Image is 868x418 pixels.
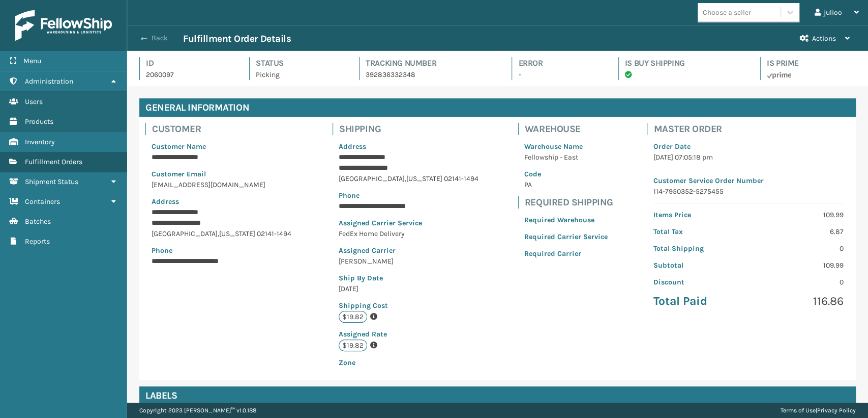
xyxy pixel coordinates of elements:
span: [GEOGRAPHIC_DATA] [152,229,218,238]
span: Batches [25,217,51,226]
h4: Shipping [339,123,485,135]
span: , [405,174,406,183]
p: Customer Service Order Number [653,175,844,186]
img: logo [15,10,112,41]
h4: Id [146,57,231,69]
p: Zone [339,357,478,368]
p: 6.87 [755,226,844,237]
p: Assigned Rate [339,329,478,339]
p: 116.86 [755,294,844,309]
button: Back [136,34,183,43]
span: [US_STATE] [219,229,255,238]
p: Ship By Date [339,273,478,283]
h4: Is Buy Shipping [625,57,742,69]
span: Menu [23,57,41,65]
span: Address [152,197,179,206]
p: $19.82 [339,339,367,351]
p: Items Price [653,210,742,220]
p: 109.99 [755,210,844,220]
div: | [781,403,856,418]
h4: Error [518,57,600,69]
p: Total Shipping [653,243,742,254]
a: Terms of Use [781,407,816,414]
p: $19.82 [339,311,367,323]
p: Assigned Carrier Service [339,218,478,228]
span: Actions [812,34,836,43]
p: 114-7950352-5275455 [653,186,844,197]
h4: Warehouse [525,123,614,135]
span: Administration [25,77,73,86]
span: Users [25,97,43,106]
span: , [218,229,219,238]
span: Address [339,142,366,151]
p: Assigned Carrier [339,245,478,256]
p: Required Warehouse [524,215,608,225]
span: 02141-1494 [444,174,478,183]
span: Reports [25,237,50,246]
p: Phone [339,190,478,201]
p: Total Tax [653,226,742,237]
span: 02141-1494 [257,229,291,238]
p: PA [524,179,608,190]
h3: Fulfillment Order Details [183,33,291,45]
p: Picking [256,69,341,80]
p: Required Carrier Service [524,231,608,242]
p: Customer Name [152,141,293,152]
p: [PERSON_NAME] [339,256,478,267]
h4: Tracking Number [366,57,493,69]
p: Phone [152,245,293,256]
p: 392836332348 [366,69,493,80]
p: Warehouse Name [524,141,608,152]
p: Order Date [653,141,844,152]
p: Discount [653,277,742,288]
span: Products [25,117,53,126]
h4: Master Order [653,123,850,135]
p: Total Paid [653,294,742,309]
h4: Status [256,57,341,69]
h4: Is Prime [767,57,856,69]
div: Choose a seller [703,7,751,18]
span: Fulfillment Orders [25,158,82,166]
p: [DATE] 07:05:18 pm [653,152,844,163]
p: Customer Email [152,169,293,179]
p: Subtotal [653,260,742,271]
button: Actions [791,26,859,51]
h4: Required Shipping [525,196,614,208]
p: 0 [755,277,844,288]
h4: General Information [139,98,856,117]
p: Shipping Cost [339,300,478,311]
p: Code [524,169,608,179]
h4: Labels [139,386,856,405]
p: [EMAIL_ADDRESS][DOMAIN_NAME] [152,179,293,190]
span: [GEOGRAPHIC_DATA] [339,174,405,183]
p: FedEx Home Delivery [339,228,478,239]
a: Privacy Policy [817,407,856,414]
span: Shipment Status [25,177,78,186]
p: 0 [755,243,844,254]
span: [US_STATE] [406,174,442,183]
p: Copyright 2023 [PERSON_NAME]™ v 1.0.188 [139,403,256,418]
span: Inventory [25,138,55,146]
p: [DATE] [339,283,478,294]
p: Fellowship - East [524,152,608,163]
p: Required Carrier [524,248,608,259]
h4: Customer [152,123,300,135]
span: Containers [25,197,60,206]
p: 109.99 [755,260,844,271]
p: 2060097 [146,69,231,80]
p: - [518,69,600,80]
